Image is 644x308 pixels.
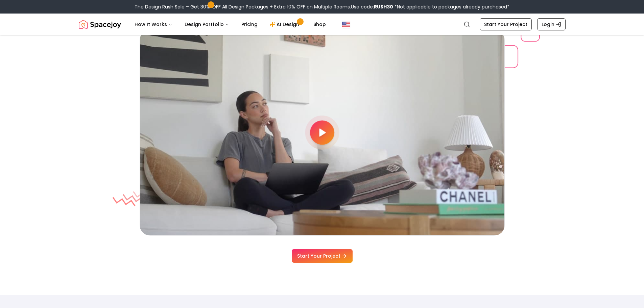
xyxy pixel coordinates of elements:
[374,3,393,10] b: RUSH30
[342,20,350,28] img: United States
[135,3,509,10] div: The Design Rush Sale – Get 30% OFF All Design Packages + Extra 10% OFF on Multiple Rooms.
[79,18,121,31] a: Spacejoy
[393,3,509,10] span: *Not applicable to packages already purchased*
[79,14,566,35] nav: Global
[236,18,263,31] a: Pricing
[264,18,307,31] a: AI Design
[292,249,353,263] a: Start Your Project
[129,18,178,31] button: How It Works
[129,18,331,31] nav: Main
[537,18,566,30] a: Login
[79,18,121,31] img: Spacejoy Logo
[480,18,532,30] a: Start Your Project
[308,18,331,31] a: Shop
[351,3,393,10] span: Use code:
[179,18,235,31] button: Design Portfolio
[140,30,505,236] img: Video thumbnail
